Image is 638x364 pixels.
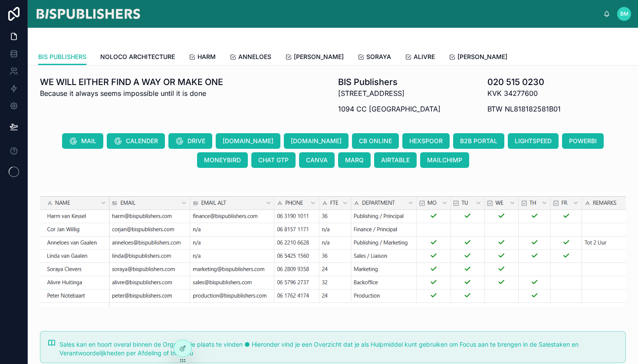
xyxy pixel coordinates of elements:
img: 28141-nolocoover.png [40,192,626,307]
a: HARM [189,49,216,66]
button: MAIL [62,133,103,149]
p: 1094 CC [GEOGRAPHIC_DATA] [338,104,441,114]
span: MAIL [81,137,96,145]
span: [PERSON_NAME] [294,52,344,61]
span: ALIVRE [414,52,435,61]
p: BTW NL818182581B01 [487,104,561,114]
button: [DOMAIN_NAME] [216,133,280,149]
span: Sales kan en hoort overal binnen de Organisatie plaats te vinden ● Hieronder vind je een Overzich... [59,341,579,357]
span: AIRTABLE [381,156,410,164]
button: MARQ [338,152,371,168]
span: CANVA [306,156,328,164]
a: [PERSON_NAME] [449,49,507,66]
h1: WE WILL EITHER FIND A WAY OR MAKE ONE [40,76,223,88]
span: CHAT GTP [258,156,289,164]
a: BIS PUBLISHERS [38,49,86,66]
span: CB ONLINE [359,137,392,145]
a: ALIVRE [405,49,435,66]
span: [DOMAIN_NAME] [223,137,273,145]
button: CB ONLINE [352,133,399,149]
span: BIS PUBLISHERS [38,52,86,61]
a: SORAYA [358,49,391,66]
span: DRIVE [187,137,205,145]
button: MONEYBIRD [197,152,248,168]
h1: 020 515 0230 [487,76,561,88]
button: CANVA [299,152,335,168]
span: SORAYA [366,52,391,61]
a: NOLOCO ARCHITECTURE [100,49,175,66]
button: [DOMAIN_NAME] [284,133,349,149]
a: [PERSON_NAME] [285,49,344,66]
span: NOLOCO ARCHITECTURE [100,52,175,61]
span: HEXSPOOR [409,137,443,145]
button: LIGHTSPEED [508,133,559,149]
span: [PERSON_NAME] [457,52,507,61]
span: [DOMAIN_NAME] [291,137,342,145]
div: scrollable content [148,12,603,16]
span: HARM [197,52,216,61]
h1: BIS Publishers [338,76,441,88]
span: LIGHTSPEED [515,137,552,145]
p: [STREET_ADDRESS] [338,88,441,98]
button: HEXSPOOR [402,133,450,149]
span: MARQ [345,156,364,164]
span: MAILCHIMP [427,156,462,164]
button: B2B PORTAL [453,133,504,149]
p: KVK 34277600 [487,88,561,98]
a: ANNELOES [230,49,271,66]
button: CALENDER [107,133,165,149]
span: POWERBI [569,137,597,145]
img: App logo [35,7,141,21]
span: MONEYBIRD [204,156,241,164]
button: POWERBI [562,133,604,149]
button: DRIVE [168,133,212,149]
button: MAILCHIMP [420,152,469,168]
p: Because it always seems impossible until it is done [40,88,223,98]
span: CALENDER [126,137,158,145]
button: CHAT GTP [251,152,296,168]
button: AIRTABLE [374,152,417,168]
span: B2B PORTAL [460,137,497,145]
span: BM [620,10,628,17]
span: ANNELOES [238,52,271,61]
div: Sales kan en hoort overal binnen de Organisatie plaats te vinden ● Hieronder vind je een Overzich... [59,340,618,357]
